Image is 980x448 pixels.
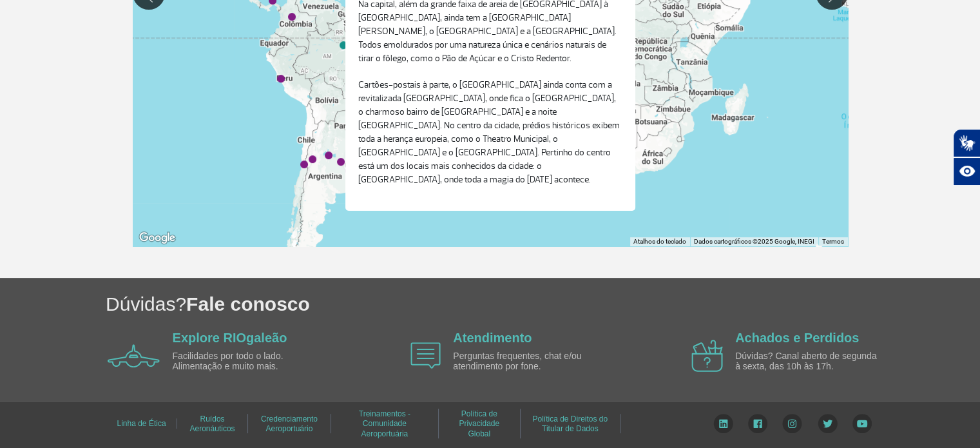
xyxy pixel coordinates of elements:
span: Dados cartográficos ©2025 Google, INEGI [694,238,814,245]
p: Facilidades por todo o lado. Alimentação e muito mais. [173,351,321,371]
div: Córdoba (COR) [325,151,332,159]
p: Perguntas frequentes, chat e/ou atendimento por fone. [453,351,601,371]
p: Dúvidas? Canal aberto de segunda à sexta, das 10h às 17h. [735,351,883,371]
h1: Dúvidas? [106,291,980,317]
a: Explore RIOgaleão [173,331,287,345]
div: Rosário (ROS) [337,158,345,166]
a: Achados e Perdidos [735,331,859,345]
img: Instagram [782,414,802,433]
img: airplane icon [410,342,441,369]
div: Manaus (MAO) [340,41,347,49]
a: Política de Direitos do Titular de Dados [532,410,608,438]
span: Fale conosco [186,293,310,315]
img: LinkedIn [713,414,733,433]
div: Santiago (SCL) [300,161,308,168]
img: airplane icon [691,340,723,372]
img: Facebook [748,414,767,433]
img: Twitter [818,414,838,433]
a: Abrir esta área no Google Maps (abre uma nova janela) [136,229,178,246]
a: Treinamentos - Comunidade Aeroportuária [359,405,410,443]
div: Lima (LIM) [277,75,285,83]
div: Plugin de acessibilidade da Hand Talk. [953,129,980,186]
a: Ruídos Aeronáuticos [189,410,235,438]
p: Cartões-postais à parte, o [GEOGRAPHIC_DATA] ainda conta com a revitalizada [GEOGRAPHIC_DATA], on... [358,78,622,186]
button: Atalhos do teclado [633,237,686,246]
a: Linha de Ética [117,414,166,433]
a: Credenciamento Aeroportuário [261,410,318,438]
img: Google [136,229,178,246]
img: airplane icon [108,344,160,367]
a: Política de Privacidade Global [459,405,499,443]
button: Abrir tradutor de língua de sinais. [953,129,980,157]
button: Abrir recursos assistivos. [953,157,980,186]
img: YouTube [852,414,872,433]
div: Bogotá (BOG) [288,13,296,21]
a: Atendimento [453,331,532,345]
a: Termos [822,238,844,245]
div: Mendoza (MDZ) [309,155,316,163]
